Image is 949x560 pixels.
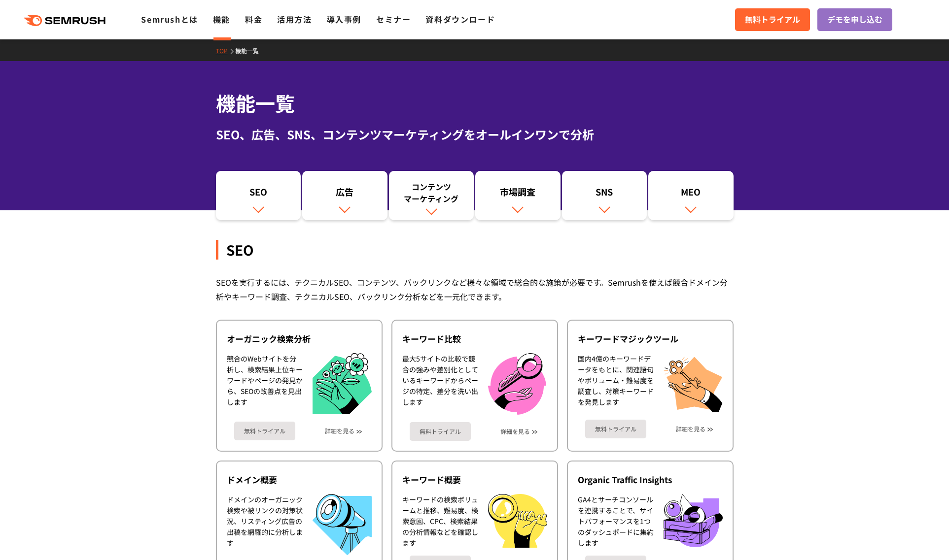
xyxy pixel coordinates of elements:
[653,186,729,202] div: MEO
[488,494,547,548] img: キーワード概要
[402,333,547,345] div: キーワード比較
[735,8,810,31] a: 無料トライアル
[245,13,262,25] a: 料金
[585,420,646,438] a: 無料トライアル
[567,186,642,202] div: SNS
[578,353,654,412] div: 国内4億のキーワードデータをもとに、関連語句やボリューム・難易度を調査し、対策キーワードを発見します
[664,494,723,547] img: Organic Traffic Insights
[410,422,471,441] a: 無料トライアル
[827,13,882,26] span: デモを申し込む
[578,494,654,548] div: GA4とサーチコンソールを連携することで、サイトパフォーマンスを1つのダッシュボードに集約します
[313,353,372,415] img: オーガニック検索分析
[227,353,303,415] div: 競合のWebサイトを分析し、検索結果上位キーワードやページの発見から、SEOの改善点を見出します
[500,428,530,435] a: 詳細を見る
[213,13,230,25] a: 機能
[817,8,892,31] a: デモを申し込む
[216,240,734,260] div: SEO
[402,353,478,415] div: 最大5サイトの比較で競合の強みや差別化としているキーワードからページの特定、差分を洗い出します
[402,474,547,486] div: キーワード概要
[307,186,383,202] div: 広告
[235,46,266,55] a: 機能一覧
[277,13,312,25] a: 活用方法
[394,181,469,204] div: コンテンツ マーケティング
[141,13,198,25] a: Semrushとは
[327,13,361,25] a: 導入事例
[325,428,354,434] a: 詳細を見る
[216,89,734,118] h1: 機能一覧
[389,171,474,220] a: コンテンツマーケティング
[676,426,705,432] a: 詳細を見る
[480,186,556,202] div: 市場調査
[227,333,372,345] div: オーガニック検索分析
[234,422,295,440] a: 無料トライアル
[578,474,723,486] div: Organic Traffic Insights
[488,353,546,415] img: キーワード比較
[402,494,478,548] div: キーワードの検索ボリュームと推移、難易度、検索意図、CPC、検索結果の分析情報などを確認します
[562,171,647,220] a: SNS
[425,13,495,25] a: 資料ダウンロード
[221,186,296,202] div: SEO
[475,171,561,220] a: 市場調査
[376,13,411,25] a: セミナー
[302,171,387,220] a: 広告
[216,171,301,220] a: SEO
[745,13,800,26] span: 無料トライアル
[578,333,723,345] div: キーワードマジックツール
[227,494,303,555] div: ドメインのオーガニック検索や被リンクの対策状況、リスティング広告の出稿を網羅的に分析します
[227,474,372,486] div: ドメイン概要
[648,171,734,220] a: MEO
[313,494,372,555] img: ドメイン概要
[216,126,734,143] div: SEO、広告、SNS、コンテンツマーケティングをオールインワンで分析
[664,353,723,412] img: キーワードマジックツール
[216,46,235,55] a: TOP
[216,275,734,304] div: SEOを実行するには、テクニカルSEO、コンテンツ、バックリンクなど様々な領域で総合的な施策が必要です。Semrushを使えば競合ドメイン分析やキーワード調査、テクニカルSEO、バックリンク分析...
